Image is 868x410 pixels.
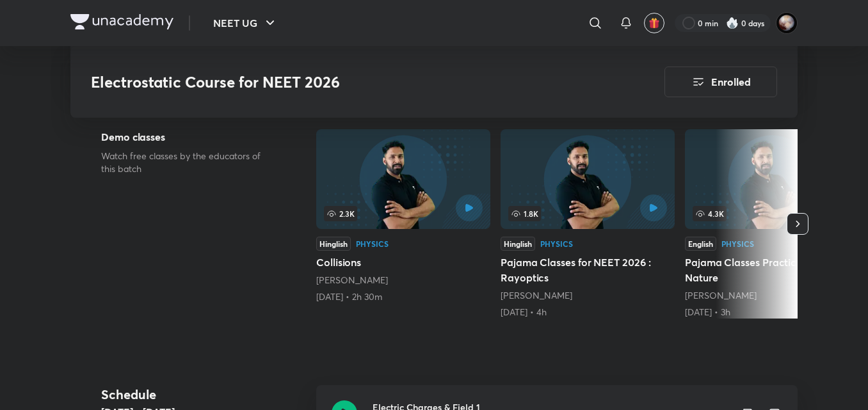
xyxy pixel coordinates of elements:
a: 2.3KHinglishPhysicsCollisions[PERSON_NAME][DATE] • 2h 30m [316,129,490,303]
div: 6th Apr • 2h 30m [316,290,490,303]
div: English [685,237,716,251]
h5: Pajama Classes for NEET 2026 : Rayoptics [501,255,675,285]
div: Physics [540,240,573,248]
div: Anupam Upadhayay [685,289,859,302]
div: Anupam Upadhayay [316,274,490,287]
button: Enrolled [664,67,777,97]
div: Anupam Upadhayay [501,289,675,302]
button: NEET UG [205,10,285,36]
div: 21st Jun • 3h [685,306,859,319]
h3: Electrostatic Course for NEET 2026 [91,73,592,91]
h4: Schedule [101,385,306,404]
h5: Collisions [316,255,490,270]
img: Company Logo [70,14,173,29]
a: Pajama Classes for NEET 2026 : Rayoptics [501,129,675,319]
a: [PERSON_NAME] [501,289,572,301]
h5: Demo classes [101,129,275,145]
h5: Pajama Classes Practice Dual Nature [685,255,859,285]
span: 2.3K [324,206,357,221]
a: Collisions [316,129,490,303]
a: Company Logo [70,14,173,33]
div: Hinglish [316,237,351,251]
span: 1.8K [508,206,541,221]
a: [PERSON_NAME] [316,274,388,286]
img: streak [726,17,739,29]
a: [PERSON_NAME] [685,289,757,301]
img: avatar [648,17,660,29]
button: avatar [644,13,664,33]
a: 4.3KEnglishPhysicsPajama Classes Practice Dual Nature[PERSON_NAME][DATE] • 3h [685,129,859,319]
a: Pajama Classes Practice Dual Nature [685,129,859,319]
div: 30th May • 4h [501,306,675,319]
p: Watch free classes by the educators of this batch [101,150,275,175]
a: 1.8KHinglishPhysicsPajama Classes for NEET 2026 : Rayoptics[PERSON_NAME][DATE] • 4h [501,129,675,319]
img: Swarit [776,12,798,34]
div: Hinglish [501,237,535,251]
span: 4.3K [693,206,727,221]
div: Physics [356,240,389,248]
